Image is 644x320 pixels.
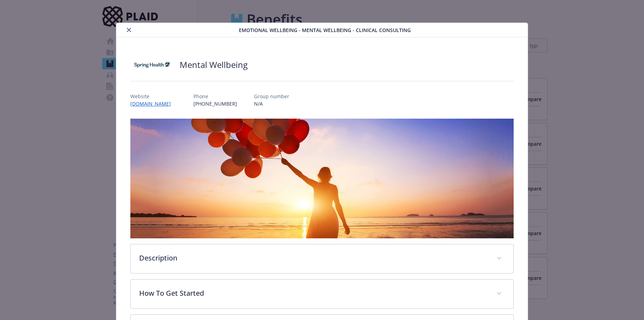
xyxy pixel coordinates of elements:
[239,26,411,34] span: Emotional Wellbeing - Mental Wellbeing - Clinical Consulting
[180,59,248,71] h2: Mental Wellbeing
[131,244,513,273] div: Description
[130,100,177,107] a: [DOMAIN_NAME]
[139,253,488,263] p: Description
[125,26,133,34] button: close
[254,93,289,100] p: Group number
[130,119,514,238] img: banner
[139,288,488,299] p: How To Get Started
[193,100,237,107] p: [PHONE_NUMBER]
[193,93,237,100] p: Phone
[254,100,289,107] p: N/A
[130,93,177,100] p: Website
[131,280,513,308] div: How To Get Started
[130,54,173,75] img: Spring Health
